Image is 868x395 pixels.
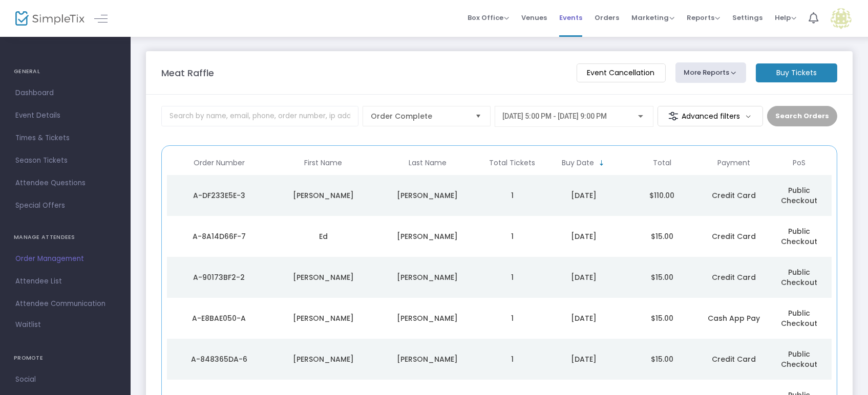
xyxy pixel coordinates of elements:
span: Social [15,373,115,386]
span: Public Checkout [781,349,817,369]
td: $15.00 [623,257,702,298]
div: A-E8BAE050-A [170,313,269,323]
span: [DATE] 5:00 PM - [DATE] 9:00 PM [503,112,607,120]
div: Hurley [378,190,477,201]
td: $15.00 [623,298,702,339]
m-button: Event Cancellation [577,63,666,82]
span: Credit Card [712,354,756,364]
div: 4/25/2025 [547,354,621,364]
div: Melissa [274,190,373,201]
div: A-8A14D66F-7 [170,231,269,242]
td: $110.00 [623,175,702,216]
span: Help [775,13,796,23]
span: Times & Tickets [15,131,115,145]
div: Moskal [378,354,477,364]
h4: MANAGE ATTENDEES [14,227,117,248]
span: Dashboard [15,86,115,100]
span: Season Tickets [15,154,115,167]
div: 4/25/2025 [547,313,621,323]
th: Total Tickets [480,151,545,175]
div: Lawrence [274,272,373,282]
span: Credit Card [712,231,756,242]
span: Public Checkout [781,185,817,206]
span: Order Number [194,159,245,167]
span: Buy Date [562,159,594,167]
h4: GENERAL [14,61,117,82]
span: Venues [521,5,547,31]
m-button: Buy Tickets [756,63,837,82]
span: Public Checkout [781,267,817,288]
input: Search by name, email, phone, order number, ip address, or last 4 digits of card [161,106,358,126]
span: Attendee Questions [15,177,115,190]
span: Public Checkout [781,308,817,328]
h4: PROMOTE [14,348,117,368]
span: Waitlist [15,320,41,330]
span: Credit Card [712,190,756,201]
div: A-90173BF2-2 [170,272,269,282]
button: More Reports [675,62,746,83]
span: Credit Card [712,272,756,282]
span: Payment [717,159,750,167]
td: $15.00 [623,216,702,257]
div: 4/26/2025 [547,190,621,201]
span: Marketing [631,13,674,23]
img: filter [668,111,679,121]
div: 4/25/2025 [547,272,621,282]
span: Settings [732,5,763,31]
div: Rigano [378,231,477,242]
m-panel-title: Meat Raffle [161,66,214,80]
span: Total [653,159,671,167]
span: Order Complete [371,111,468,121]
td: 1 [480,257,545,298]
m-button: Advanced filters [658,106,764,126]
div: Ed [274,231,373,242]
span: First Name [304,159,342,167]
span: Box Office [468,13,509,23]
span: Last Name [409,159,447,167]
td: $15.00 [623,339,702,380]
span: Attendee List [15,275,115,288]
td: 1 [480,298,545,339]
div: Candyce [274,313,373,323]
span: Sortable [598,159,606,167]
span: Attendee Communication [15,297,115,311]
div: Coviello [378,272,477,282]
span: Special Offers [15,199,115,212]
div: Lori [274,354,373,364]
div: 4/25/2025 [547,231,621,242]
span: Event Details [15,109,115,122]
span: PoS [793,159,806,167]
div: A-DF233E5E-3 [170,190,269,201]
td: 1 [480,175,545,216]
span: Cash App Pay [708,313,760,323]
div: Adams [378,313,477,323]
span: Order Management [15,252,115,266]
button: Select [472,106,486,126]
span: Orders [595,5,619,31]
span: Public Checkout [781,226,817,247]
td: 1 [480,216,545,257]
span: Events [559,5,582,31]
span: Reports [687,13,720,23]
div: A-848365DA-6 [170,354,269,364]
td: 1 [480,339,545,380]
